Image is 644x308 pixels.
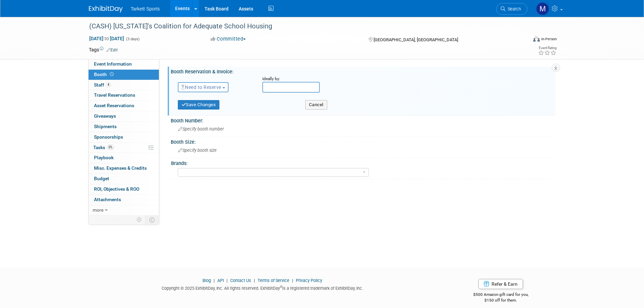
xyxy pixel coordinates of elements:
[178,100,220,110] button: Save Changes
[93,145,114,150] span: Tasks
[533,36,540,42] img: Format-Inperson.png
[296,278,322,283] a: Privacy Policy
[94,197,121,202] span: Attachments
[131,6,160,11] span: Tarkett Sports
[94,103,134,108] span: Asset Reservations
[94,72,115,77] span: Booth
[107,145,114,150] span: 0%
[94,155,114,160] span: Playbook
[89,143,159,153] a: Tasks0%
[106,48,118,52] a: Edit
[536,2,549,15] img: Mathieu Martel
[496,3,527,15] a: Search
[94,165,147,171] span: Misc. Expenses & Credits
[541,37,557,42] div: In-Person
[103,36,110,41] span: to
[202,278,211,283] a: Blog
[125,37,140,41] span: (3 days)
[89,132,159,142] a: Sponsorships
[538,46,556,50] div: Event Rating
[94,82,111,88] span: Staff
[109,72,115,77] span: Booth not reserved yet
[208,35,248,43] button: Committed
[94,176,109,181] span: Budget
[89,205,159,215] a: more
[478,279,523,289] a: Refer & Earn
[262,76,539,82] div: Ideally by:
[89,284,436,291] div: Copyright © 2025 ExhibitDay, Inc. All rights reserved. ExhibitDay is a registered trademark of Ex...
[89,90,159,100] a: Travel Reservations
[258,278,289,283] a: Terms of Service
[106,82,111,87] span: 4
[145,215,159,224] td: Toggle Event Tabs
[171,158,552,167] div: Brands:
[230,278,251,283] a: Contact Us
[89,80,159,90] a: Staff4
[178,148,217,153] span: Specify booth size
[87,20,517,32] div: (CASH) [US_STATE]'s Coalition for Adequate School Housing
[171,116,555,124] div: Booth Number:
[89,6,123,13] img: ExhibitDay
[446,287,555,303] div: $500 Amazon gift card for you,
[505,6,521,11] span: Search
[89,184,159,194] a: ROI, Objectives & ROO
[94,92,135,98] span: Travel Reservations
[225,278,229,283] span: |
[178,126,224,132] span: Specify booth number
[94,124,117,129] span: Shipments
[89,35,124,42] span: [DATE] [DATE]
[94,186,139,192] span: ROI, Objectives & ROO
[446,298,555,303] div: $150 off for them.
[89,46,118,53] td: Tags
[94,134,123,140] span: Sponsorships
[89,122,159,132] a: Shipments
[89,163,159,173] a: Misc. Expenses & Credits
[134,215,145,224] td: Personalize Event Tab Strip
[171,67,555,75] div: Booth Reservation & Invoice:
[89,153,159,163] a: Playbook
[89,174,159,184] a: Budget
[94,113,116,119] span: Giveaways
[487,35,557,45] div: Event Format
[89,111,159,121] a: Giveaways
[252,278,257,283] span: |
[217,278,224,283] a: API
[89,195,159,205] a: Attachments
[212,278,216,283] span: |
[280,285,282,289] sup: ®
[305,100,327,110] button: Cancel
[374,37,458,42] span: [GEOGRAPHIC_DATA], [GEOGRAPHIC_DATA]
[94,61,132,67] span: Event Information
[93,207,103,213] span: more
[89,101,159,111] a: Asset Reservations
[171,137,555,145] div: Booth Size:
[181,85,221,90] span: Need to Reserve
[89,59,159,69] a: Event Information
[290,278,295,283] span: |
[178,82,229,92] button: Need to Reserve
[89,70,159,80] a: Booth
